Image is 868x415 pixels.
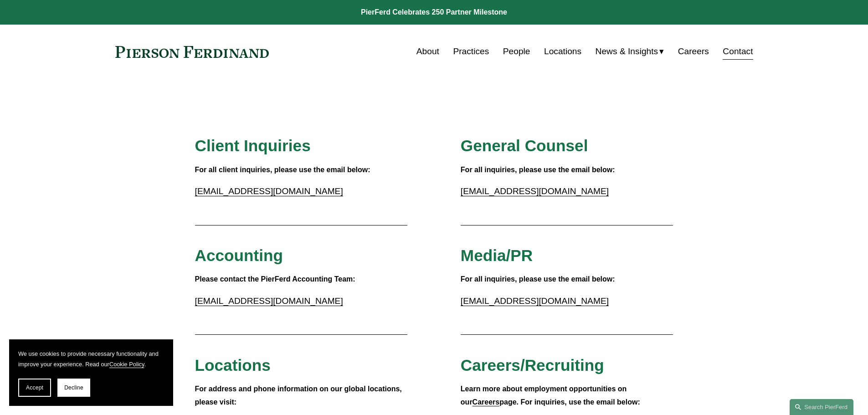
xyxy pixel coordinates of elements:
span: News & Insights [596,44,658,60]
span: Accept [26,384,43,391]
span: Accounting [195,246,283,264]
a: Contact [723,43,753,60]
a: folder dropdown [596,43,664,60]
strong: For all inquiries, please use the email below: [461,275,615,283]
span: Media/PR [461,246,533,264]
strong: For address and phone information on our global locations, please visit: [195,385,404,406]
a: [EMAIL_ADDRESS][DOMAIN_NAME] [461,296,609,306]
span: General Counsel [461,137,588,154]
a: Careers [678,43,709,60]
button: Accept [18,379,51,397]
a: Careers [473,398,500,406]
span: Client Inquiries [195,137,311,154]
a: Practices [453,43,489,60]
strong: Learn more about employment opportunities on our [461,385,629,406]
span: Decline [64,384,83,391]
p: We use cookies to provide necessary functionality and improve your experience. Read our . [18,348,164,369]
a: Locations [544,43,581,60]
a: Search this site [790,399,853,415]
section: Cookie banner [9,339,173,406]
a: [EMAIL_ADDRESS][DOMAIN_NAME] [195,186,343,196]
a: Cookie Policy [109,361,144,368]
a: People [503,43,530,60]
span: Careers/Recruiting [461,356,604,374]
a: [EMAIL_ADDRESS][DOMAIN_NAME] [461,186,609,196]
strong: page. For inquiries, use the email below: [499,398,640,406]
a: About [416,43,439,60]
button: Decline [57,379,90,397]
strong: Please contact the PierFerd Accounting Team: [195,275,355,283]
strong: For all inquiries, please use the email below: [461,166,615,174]
span: Locations [195,356,271,374]
a: [EMAIL_ADDRESS][DOMAIN_NAME] [195,296,343,306]
strong: For all client inquiries, please use the email below: [195,166,370,174]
